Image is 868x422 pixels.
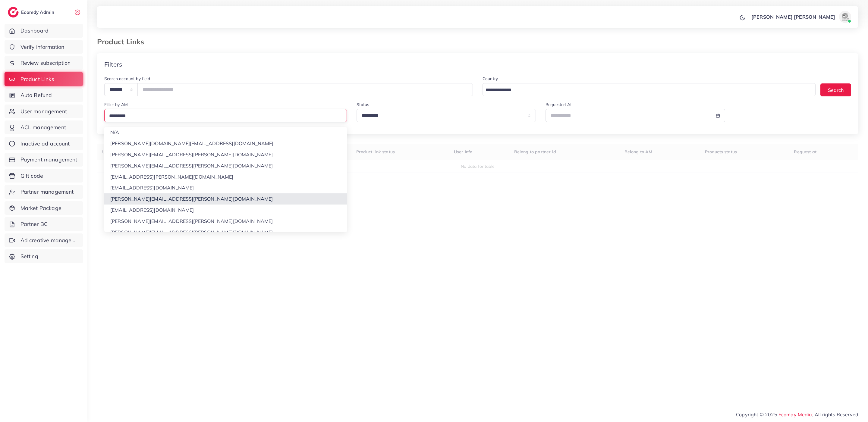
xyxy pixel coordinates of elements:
li: [PERSON_NAME][EMAIL_ADDRESS][PERSON_NAME][DOMAIN_NAME] [104,227,347,238]
span: ACL management [20,123,66,131]
a: Ad creative management [5,233,83,247]
a: Market Package [5,201,83,215]
li: [EMAIL_ADDRESS][DOMAIN_NAME] [104,182,347,193]
li: [PERSON_NAME][EMAIL_ADDRESS][PERSON_NAME][DOMAIN_NAME] [104,149,347,160]
span: Setting [20,252,38,260]
li: [EMAIL_ADDRESS][PERSON_NAME][DOMAIN_NAME] [104,171,347,183]
a: ACL management [5,120,83,134]
span: Market Package [20,204,61,212]
span: User management [20,108,67,115]
a: User management [5,105,83,118]
li: [PERSON_NAME][EMAIL_ADDRESS][PERSON_NAME][DOMAIN_NAME] [104,193,347,205]
a: Payment management [5,153,83,167]
h2: Ecomdy Admin [21,9,56,15]
input: Search for option [483,86,808,95]
span: Dashboard [20,27,49,35]
input: Search for option [107,111,343,121]
span: Auto Refund [20,91,52,99]
span: Review subscription [20,59,71,67]
span: Product Links [20,75,54,83]
a: Gift code [5,169,83,183]
span: Ad creative management [20,236,78,244]
span: Inactive ad account [20,140,70,148]
a: Partner BC [5,217,83,231]
a: [PERSON_NAME] [PERSON_NAME]avatar [748,11,854,23]
a: logoEcomdy Admin [8,7,56,17]
img: logo [8,7,19,17]
li: N/A [104,127,347,138]
a: Review subscription [5,56,83,70]
li: [EMAIL_ADDRESS][DOMAIN_NAME] [104,205,347,216]
div: Search for option [104,109,347,122]
span: Partner management [20,188,74,196]
a: Dashboard [5,24,83,38]
span: Partner BC [20,220,48,228]
p: [PERSON_NAME] [PERSON_NAME] [751,13,835,20]
span: Verify information [20,43,64,51]
a: Verify information [5,40,83,54]
a: Inactive ad account [5,137,83,151]
li: [PERSON_NAME][EMAIL_ADDRESS][PERSON_NAME][DOMAIN_NAME] [104,160,347,171]
a: Setting [5,249,83,263]
a: Auto Refund [5,88,83,102]
a: Product Links [5,72,83,86]
span: Payment management [20,156,77,164]
img: avatar [839,11,851,23]
li: [PERSON_NAME][EMAIL_ADDRESS][PERSON_NAME][DOMAIN_NAME] [104,216,347,227]
a: Partner management [5,185,83,199]
div: Search for option [483,83,816,96]
li: [PERSON_NAME][DOMAIN_NAME][EMAIL_ADDRESS][DOMAIN_NAME] [104,138,347,149]
span: Gift code [20,172,43,180]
